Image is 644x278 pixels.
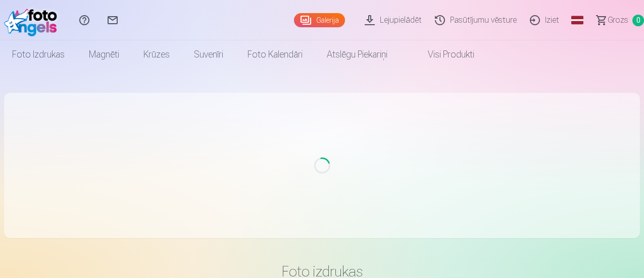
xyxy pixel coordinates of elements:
a: Foto kalendāri [235,40,315,69]
span: 0 [632,15,644,26]
a: Magnēti [77,40,131,69]
a: Krūzes [131,40,182,69]
a: Atslēgu piekariņi [315,40,400,69]
a: Visi produkti [400,40,486,69]
img: /fa1 [4,4,62,36]
span: Grozs [608,14,628,26]
a: Suvenīri [182,40,235,69]
a: Galerija [294,13,345,27]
